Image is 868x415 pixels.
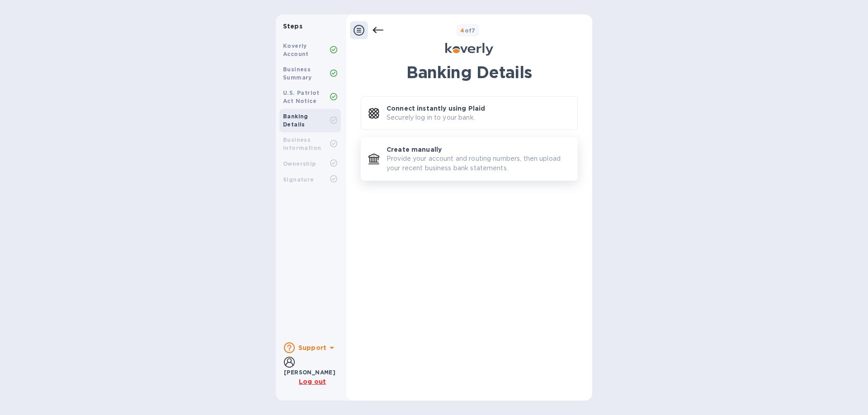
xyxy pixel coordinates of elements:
[283,23,302,30] b: Steps
[283,160,316,167] b: Ownership
[387,145,442,154] p: Create manually
[284,369,335,376] b: [PERSON_NAME]
[283,176,314,183] b: Signature
[361,96,578,130] button: Connect instantly using PlaidSecurely log in to your bank.
[361,63,578,82] h1: Banking Details
[460,27,476,34] b: of 7
[361,137,578,181] button: Create manuallyProvide your account and routing numbers, then upload your recent business bank st...
[299,378,326,385] u: Log out
[283,66,312,81] b: Business Summary
[460,27,464,34] span: 4
[283,89,320,104] b: U.S. Patriot Act Notice
[283,42,309,57] b: Koverly Account
[283,136,321,151] b: Business Information
[298,344,326,351] b: Support
[387,154,570,173] p: Provide your account and routing numbers, then upload your recent business bank statements.
[283,113,308,128] b: Banking Details
[387,113,475,122] p: Securely log in to your bank.
[387,104,485,113] p: Connect instantly using Plaid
